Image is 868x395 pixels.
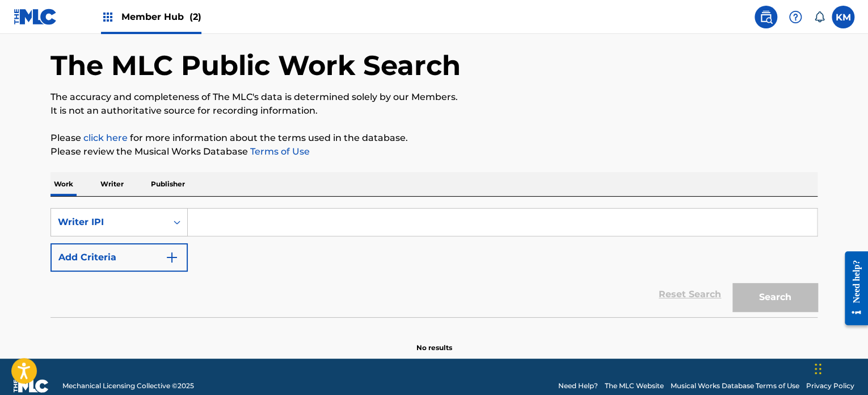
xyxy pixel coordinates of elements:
[50,104,818,118] p: It is not an authoritative source for recording information.
[605,381,664,391] a: The MLC Website
[165,251,179,264] img: 9d2ae6d4665cec9f34b9.svg
[14,379,49,393] img: logo
[759,10,773,24] img: search
[121,10,201,23] span: Member Hub
[189,11,201,22] span: (2)
[50,243,188,272] button: Add Criteria
[814,11,825,23] div: Notifications
[50,48,461,82] h1: The MLC Public Work Search
[50,90,818,104] p: The accuracy and completeness of The MLC's data is determined solely by our Members.
[811,340,868,395] iframe: Chat Widget
[50,131,818,145] p: Please for more information about the terms used in the database.
[148,172,188,196] p: Publisher
[832,6,854,28] div: User Menu
[789,10,802,24] img: help
[558,381,598,391] a: Need Help?
[50,208,818,317] form: Search Form
[836,243,868,334] iframe: Resource Center
[101,10,115,24] img: Top Rightsholders
[83,132,128,143] a: click here
[58,215,160,229] div: Writer IPI
[671,381,799,391] a: Musical Works Database Terms of Use
[815,352,821,386] div: Drag
[755,6,777,28] a: Public Search
[62,381,194,391] span: Mechanical Licensing Collective © 2025
[50,145,818,159] p: Please review the Musical Works Database
[248,146,310,157] a: Terms of Use
[784,6,807,28] div: Help
[806,381,854,391] a: Privacy Policy
[97,172,127,196] p: Writer
[14,9,57,25] img: MLC Logo
[50,172,77,196] p: Work
[416,329,452,353] p: No results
